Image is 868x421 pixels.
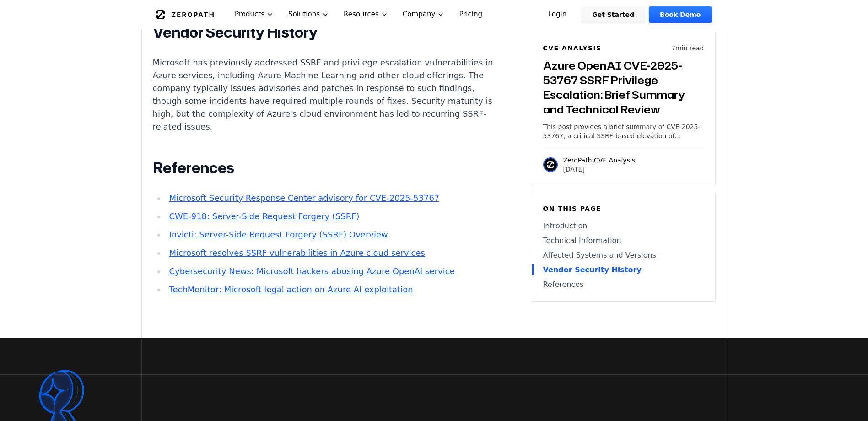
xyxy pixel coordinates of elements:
[153,159,493,177] h2: References
[543,250,704,261] a: Affected Systems and Versions
[543,58,704,117] h3: Azure OpenAI CVE-2025-53767 SSRF Privilege Escalation: Brief Summary and Technical Review
[169,248,425,258] a: Microsoft resolves SSRF vulnerabilities in Azure cloud services
[543,157,558,172] img: ZeroPath CVE Analysis
[543,264,704,275] a: Vendor Security History
[543,235,704,246] a: Technical Information
[537,6,578,23] a: Login
[543,43,602,53] h6: CVE Analysis
[563,165,636,174] p: [DATE]
[153,56,493,133] p: Microsoft has previously addressed SSRF and privilege escalation vulnerabilities in Azure service...
[581,6,645,23] a: Get Started
[169,266,454,276] a: Cybersecurity News: Microsoft hackers abusing Azure OpenAI service
[543,122,704,140] p: This post provides a brief summary of CVE-2025-53767, a critical SSRF-based elevation of privileg...
[671,43,704,53] p: 7 min read
[153,23,493,42] h2: Vendor Security History
[649,6,712,23] a: Book Demo
[169,211,359,221] a: CWE-918: Server-Side Request Forgery (SSRF)
[169,193,439,203] a: Microsoft Security Response Center advisory for CVE-2025-53767
[543,279,704,290] a: References
[169,285,413,294] a: TechMonitor: Microsoft legal action on Azure AI exploitation
[169,230,388,239] a: Invicti: Server-Side Request Forgery (SSRF) Overview
[543,204,704,213] h6: On this page
[563,156,636,165] p: ZeroPath CVE Analysis
[543,221,704,232] a: Introduction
